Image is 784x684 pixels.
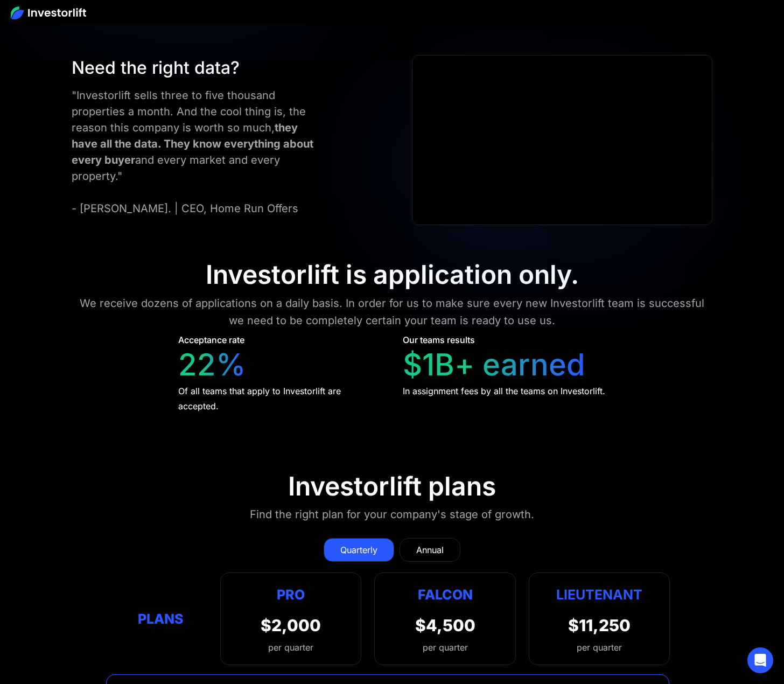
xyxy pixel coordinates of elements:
strong: they have all the data. They know everything about every buyer [72,121,313,166]
div: Of all teams that apply to Investorlift are accepted. [178,383,382,414]
div: per quarter [261,641,321,654]
div: "Investorlift sells three to five thousand properties a month. And the cool thing is, the reason ... [72,87,325,217]
div: 22% [178,347,246,383]
div: per quarter [423,641,468,654]
div: Open Intercom Messenger [747,647,773,673]
div: We receive dozens of applications on a daily basis. In order for us to make sure every new Invest... [79,295,706,329]
div: Pro [261,584,321,605]
div: Find the right plan for your company's stage of growth. [250,506,534,523]
div: $1B+ earned [403,347,585,383]
div: Investorlift is application only. [206,259,579,290]
div: Plans [114,609,207,630]
div: Quarterly [340,543,377,556]
iframe: Ryan Pineda | Testimonial [412,55,712,225]
div: Investorlift plans [288,471,496,502]
div: Our teams results [403,333,475,346]
div: Falcon [418,584,473,605]
div: In assignment fees by all the teams on Investorlift. [403,383,605,399]
strong: Lieutenant [556,587,642,603]
div: per quarter [577,641,622,654]
div: $4,500 [415,616,475,635]
div: $2,000 [261,616,321,635]
div: $11,250 [568,616,631,635]
div: Acceptance rate [178,333,244,346]
div: Annual [416,543,444,556]
div: Need the right data? [72,55,325,81]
